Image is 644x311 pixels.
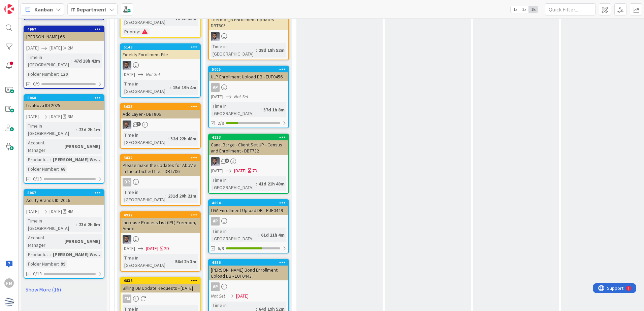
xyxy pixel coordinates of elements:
[77,126,102,133] div: 23d 2h 1m
[50,251,51,258] span: :
[146,71,160,77] i: Not Set
[545,3,595,15] input: Quick Filter...
[211,102,261,117] div: Time in [GEOGRAPHIC_DATA]
[169,135,198,142] div: 32d 22h 48m
[121,44,200,50] div: 5148
[4,4,14,14] img: Visit kanbanzone.com
[234,94,249,100] i: Not Set
[62,238,63,245] span: :
[121,104,200,110] div: 5033
[121,155,200,161] div: 3832
[209,206,288,215] div: LGA Enrollment Upload DB - EUF0449
[72,57,102,65] div: 47d 18h 42m
[123,61,131,70] img: FS
[139,28,140,35] span: :
[26,139,62,154] div: Account Manager
[121,104,200,118] div: 5033Add Layer - DBT806
[50,156,51,163] span: :
[171,84,198,91] div: 15d 19h 4m
[77,221,102,228] div: 23d 2h 8m
[123,28,139,35] div: Priority
[26,251,50,258] div: Production Team Contact
[63,143,102,150] div: [PERSON_NAME]
[123,245,135,252] span: [DATE]
[27,96,104,100] div: 5068
[68,113,73,120] div: 3M
[26,44,39,51] span: [DATE]
[71,57,72,65] span: :
[51,156,102,163] div: [PERSON_NAME] We...
[211,43,256,58] div: Time in [GEOGRAPHIC_DATA]
[209,32,288,41] div: FS
[209,9,288,30] div: Thermo Q3 ENrollment Updates - DBT805
[209,217,288,226] div: AP
[123,131,168,146] div: Time in [GEOGRAPHIC_DATA]
[121,295,200,303] div: FM
[209,66,288,72] div: 5005
[234,167,247,174] span: [DATE]
[121,110,200,118] div: Add Layer - DBT806
[70,6,106,13] b: IT Department
[68,208,73,215] div: 4M
[24,190,104,205] div: 5067Acuity Brands IDI 2026
[63,238,102,245] div: [PERSON_NAME]
[68,44,73,51] div: 2M
[59,70,69,78] div: 120
[256,46,257,54] span: :
[34,5,53,13] span: Kanban
[211,157,220,166] img: FS
[209,140,288,155] div: Canal Barge - Client Set UP - Census and Enrollment - DBT732
[26,260,58,268] div: Folder Number
[218,245,224,252] span: 6/9
[24,26,104,32] div: 4967
[165,192,166,200] span: :
[124,213,200,217] div: 4937
[26,217,76,232] div: Time in [GEOGRAPHIC_DATA]
[212,67,288,72] div: 5005
[209,72,288,81] div: ULP Enrollment Upload DB - EUF0456
[123,120,131,129] img: FS
[172,258,173,265] span: :
[211,167,223,174] span: [DATE]
[212,201,288,205] div: 4894
[26,70,58,78] div: Folder Number
[252,167,257,174] div: 7D
[258,231,259,239] span: :
[520,6,529,13] span: 2x
[211,176,256,191] div: Time in [GEOGRAPHIC_DATA]
[24,284,104,295] a: Show More (16)
[166,192,198,200] div: 231d 20h 21m
[58,260,59,268] span: :
[4,297,14,307] img: avatar
[211,293,225,299] i: Not Set
[24,95,104,101] div: 5068
[121,212,200,233] div: 4937Increase Process List (IPL) Freedom, Amex
[209,266,288,280] div: [PERSON_NAME] Bond Enrollment Upload DB - EUF0443
[121,178,200,186] div: DR
[121,218,200,233] div: Increase Process List (IPL) Freedom, Amex
[33,270,42,277] span: 0/13
[50,113,62,120] span: [DATE]
[27,191,104,195] div: 5067
[209,200,288,215] div: 4894LGA Enrollment Upload DB - EUF0449
[218,120,224,127] span: 2/9
[209,83,288,92] div: AP
[209,157,288,166] div: FS
[211,32,220,41] img: FS
[209,260,288,280] div: 4886[PERSON_NAME] Bond Enrollment Upload DB - EUF0443
[123,254,172,269] div: Time in [GEOGRAPHIC_DATA]
[35,3,37,8] div: 6
[121,155,200,176] div: 3832Please make the updates for AbbVie in the attached file. - DBT706
[209,134,288,155] div: 4123Canal Barge - Client Set UP - Census and Enrollment - DBT732
[24,190,104,196] div: 5067
[51,251,102,258] div: [PERSON_NAME] We...
[529,6,538,13] span: 3x
[24,95,104,110] div: 5068LivaNova IDI 2025
[33,175,42,182] span: 0/13
[209,134,288,140] div: 4123
[168,135,169,142] span: :
[123,71,135,78] span: [DATE]
[4,278,14,288] div: FM
[170,84,171,91] span: :
[124,278,200,283] div: 4836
